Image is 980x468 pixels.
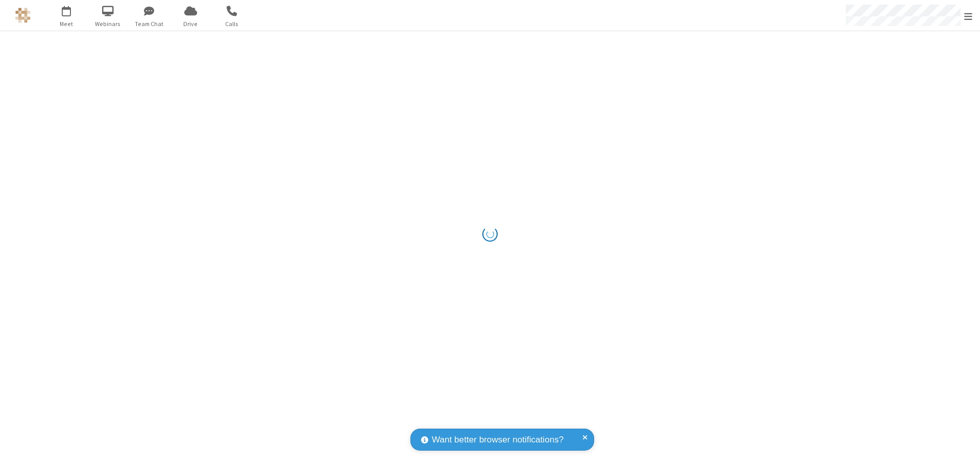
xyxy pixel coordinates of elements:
[213,19,251,29] span: Calls
[15,8,31,23] img: QA Selenium DO NOT DELETE OR CHANGE
[47,19,86,29] span: Meet
[432,433,563,447] span: Want better browser notifications?
[130,19,168,29] span: Team Chat
[89,19,127,29] span: Webinars
[171,19,210,29] span: Drive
